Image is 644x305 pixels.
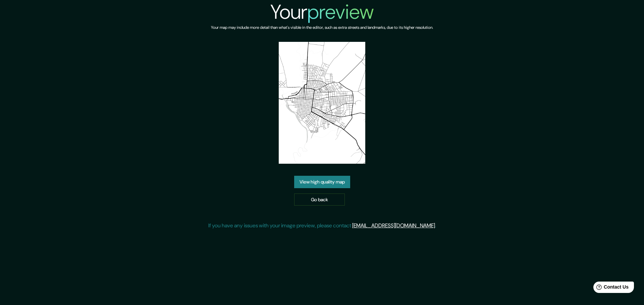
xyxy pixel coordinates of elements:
[211,24,433,31] h6: Your map may include more detail than what's visible in the editor, such as extra streets and lan...
[584,279,637,298] iframe: Help widget launcher
[294,194,345,206] a: Go back
[279,42,365,164] img: created-map-preview
[352,222,435,229] a: [EMAIL_ADDRESS][DOMAIN_NAME]
[294,176,350,188] a: View high quality map
[208,222,436,230] p: If you have any issues with your image preview, please contact .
